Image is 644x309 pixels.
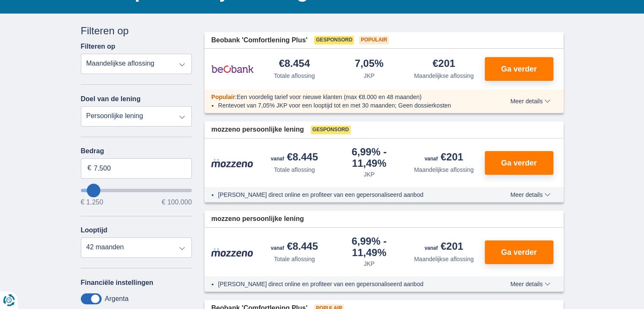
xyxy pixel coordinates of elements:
[504,281,556,287] button: Meer details
[364,72,375,80] div: JKP
[81,226,108,234] label: Looptijd
[355,58,384,70] div: 7,05%
[485,57,553,81] button: Ga verder
[211,248,254,257] img: product.pl.alt Mozzeno
[81,199,103,206] span: € 1.250
[205,93,486,101] div: :
[274,255,315,263] div: Totale aflossing
[510,98,550,104] span: Meer details
[279,58,310,70] div: €8.454
[335,147,404,168] div: 6,99%
[218,280,479,288] li: [PERSON_NAME] direct online en profiteer van een gepersonaliseerd aanbod
[311,126,351,134] span: Gesponsord
[211,58,254,80] img: product.pl.alt Beobank
[271,241,318,253] div: €8.445
[425,241,463,253] div: €201
[485,151,553,175] button: Ga verder
[414,72,474,80] div: Maandelijkse aflossing
[81,43,116,50] label: Filteren op
[81,279,154,287] label: Financiële instellingen
[211,125,304,135] span: mozzeno persoonlijke lening
[81,95,141,103] label: Doel van de lening
[414,166,474,174] div: Maandelijkse aflossing
[88,163,91,173] span: €
[504,98,556,105] button: Meer details
[211,36,307,45] span: Beobank 'Comfortlening Plus'
[211,158,254,168] img: product.pl.alt Mozzeno
[433,58,455,70] div: €201
[501,248,536,256] span: Ga verder
[510,192,550,198] span: Meer details
[237,94,422,100] span: Een voordelig tarief voor nieuwe klanten (max €8.000 en 48 maanden)
[218,190,479,199] li: [PERSON_NAME] direct online en profiteer van een gepersonaliseerd aanbod
[81,147,192,155] label: Bedrag
[414,255,474,263] div: Maandelijkse aflossing
[314,36,354,44] span: Gesponsord
[335,236,404,258] div: 6,99%
[425,152,463,164] div: €201
[364,259,375,268] div: JKP
[510,281,550,287] span: Meer details
[274,72,315,80] div: Totale aflossing
[364,170,375,179] div: JKP
[501,65,536,73] span: Ga verder
[211,214,304,224] span: mozzeno persoonlijke lening
[162,199,192,206] span: € 100.000
[485,240,553,264] button: Ga verder
[501,159,536,167] span: Ga verder
[211,94,235,100] span: Populair
[271,152,318,164] div: €8.445
[218,101,479,110] li: Rentevoet van 7,05% JKP voor een looptijd tot en met 30 maanden; Geen dossierkosten
[359,36,389,44] span: Populair
[504,191,556,198] button: Meer details
[105,295,129,303] label: Argenta
[81,24,192,38] div: Filteren op
[274,166,315,174] div: Totale aflossing
[81,189,192,192] input: wantToBorrow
